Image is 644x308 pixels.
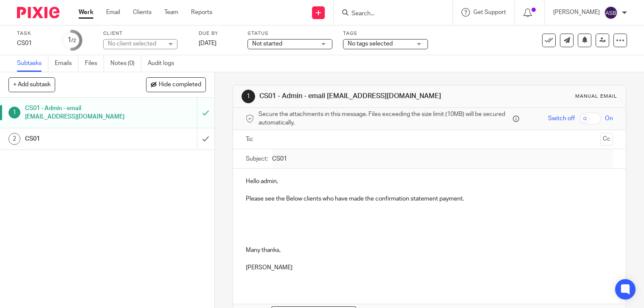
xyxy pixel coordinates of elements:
a: Emails [55,55,79,72]
a: Subtasks [17,55,48,72]
a: Reports [191,8,212,17]
a: Files [85,55,104,72]
span: Secure the attachments in this message. Files exceeding the size limit (10MB) will be secured aut... [259,110,511,127]
h1: CS01 - Admin - email [EMAIL_ADDRESS][DOMAIN_NAME] [259,92,447,101]
label: Tags [343,30,428,37]
a: Notes (0) [110,55,141,72]
h1: CS01 [25,133,134,145]
small: /2 [71,38,76,43]
div: Manual email [575,93,617,100]
div: CS01 [17,39,51,48]
div: 1 [8,107,20,119]
span: Switch off [548,114,575,123]
img: Pixie [17,7,59,18]
a: Clients [133,8,152,17]
label: Task [17,30,51,37]
a: Team [164,8,178,17]
p: Hello admin, [246,177,613,186]
img: svg%3E [604,6,618,20]
button: Cc [600,133,613,146]
a: Email [106,8,120,17]
span: [DATE] [199,40,217,46]
p: Please see the Below clients who have made the confirmation statement payment. [246,195,613,203]
a: Audit logs [148,55,180,72]
button: Hide completed [146,77,206,92]
label: To: [246,135,255,144]
div: 2 [8,133,20,145]
h1: CS01 - Admin - email [EMAIL_ADDRESS][DOMAIN_NAME] [25,102,134,124]
span: Not started [252,41,282,47]
label: Client [103,30,188,37]
label: Status [247,30,332,37]
p: [PERSON_NAME] [553,8,600,17]
span: Hide completed [159,82,201,88]
span: On [605,114,613,123]
p: Many thanks, [246,246,613,254]
div: 1 [242,90,255,103]
label: Due by [199,30,237,37]
span: No tags selected [348,41,393,47]
label: Subject: [246,155,268,163]
span: Get Support [473,9,506,15]
a: Work [79,8,93,17]
input: Search [351,10,427,18]
div: No client selected [108,40,163,48]
div: 1 [67,35,76,45]
button: + Add subtask [8,77,55,92]
p: [PERSON_NAME] [246,263,613,272]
